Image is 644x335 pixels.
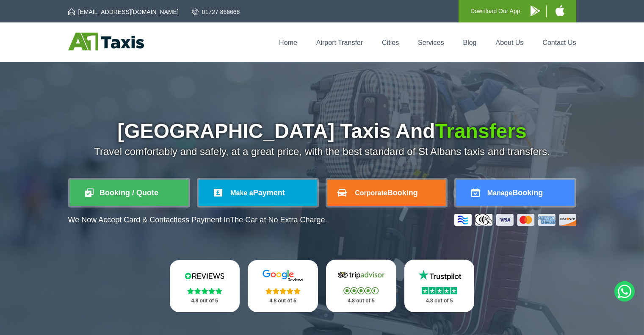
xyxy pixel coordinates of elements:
span: Corporate [355,189,387,197]
h1: [GEOGRAPHIC_DATA] Taxis And [68,121,576,141]
img: A1 Taxis iPhone App [556,5,564,16]
p: Download Our App [470,6,520,17]
a: 01727 866666 [192,8,240,16]
a: Contact Us [542,39,576,46]
img: A1 Taxis Android App [531,6,540,16]
a: Make aPayment [199,180,317,206]
a: About Us [496,39,524,46]
img: Stars [187,288,222,294]
img: Trustpilot [414,269,465,282]
a: Services [418,39,444,46]
a: Cities [382,39,399,46]
a: Tripadvisor Stars 4.8 out of 5 [326,260,396,312]
a: Airport Transfer [316,39,363,46]
a: CorporateBooking [327,180,446,206]
a: ManageBooking [456,180,575,206]
p: 4.8 out of 5 [179,296,231,306]
span: The Car at No Extra Charge. [230,216,327,224]
a: Home [279,39,297,46]
a: Booking / Quote [70,180,188,206]
img: Tripadvisor [336,269,387,282]
span: Transfers [435,120,527,142]
a: Trustpilot Stars 4.8 out of 5 [404,260,475,312]
p: 4.8 out of 5 [335,296,387,306]
a: Google Stars 4.8 out of 5 [248,260,318,312]
span: Manage [487,189,513,197]
img: Stars [422,287,457,294]
p: Travel comfortably and safely, at a great price, with the best standard of St Albans taxis and tr... [68,146,576,158]
img: Google [257,269,308,282]
img: Credit And Debit Cards [454,214,576,226]
a: Blog [463,39,476,46]
img: Stars [265,288,301,294]
p: 4.8 out of 5 [257,296,309,306]
p: We Now Accept Card & Contactless Payment In [68,216,327,224]
a: [EMAIL_ADDRESS][DOMAIN_NAME] [68,8,179,16]
a: Reviews.io Stars 4.8 out of 5 [170,260,240,312]
p: 4.8 out of 5 [414,296,465,306]
img: Reviews.io [179,269,230,282]
span: Make a [230,189,253,197]
img: A1 Taxis St Albans LTD [68,33,144,50]
img: Stars [343,287,379,294]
